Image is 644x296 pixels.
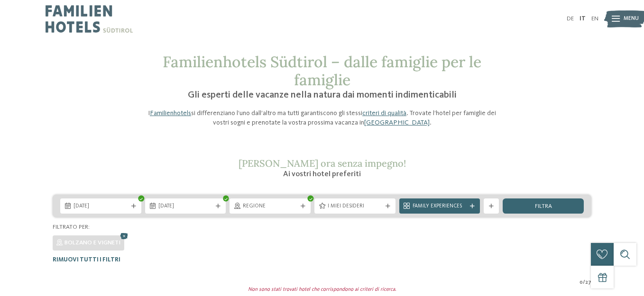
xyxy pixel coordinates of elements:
span: Rimuovi tutti i filtri [53,257,120,263]
a: Familienhotels [150,110,191,117]
span: Ai vostri hotel preferiti [283,170,361,178]
span: 27 [585,279,591,287]
span: [PERSON_NAME] ora senza impegno! [239,157,406,169]
span: Filtrato per: [53,224,90,230]
span: [DATE] [158,203,213,210]
a: EN [591,16,598,22]
span: Regione [243,203,297,210]
p: I si differenziano l’uno dall’altro ma tutti garantiscono gli stessi . Trovate l’hotel per famigl... [142,108,502,127]
span: Menu [624,15,639,23]
span: Family Experiences [413,203,467,210]
span: 0 [580,279,583,287]
a: [GEOGRAPHIC_DATA] [364,119,430,126]
span: I miei desideri [328,203,382,210]
a: DE [567,16,574,22]
a: IT [580,16,586,22]
span: filtra [535,204,552,210]
span: Familienhotels Südtirol – dalle famiglie per le famiglie [163,52,481,90]
span: Bolzano e vigneti [64,240,120,246]
a: criteri di qualità [362,110,406,117]
span: / [583,279,585,287]
div: Non sono stati trovati hotel che corrispondono ai criteri di ricerca. [49,286,595,294]
span: [DATE] [74,203,128,210]
span: Gli esperti delle vacanze nella natura dai momenti indimenticabili [188,90,457,100]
